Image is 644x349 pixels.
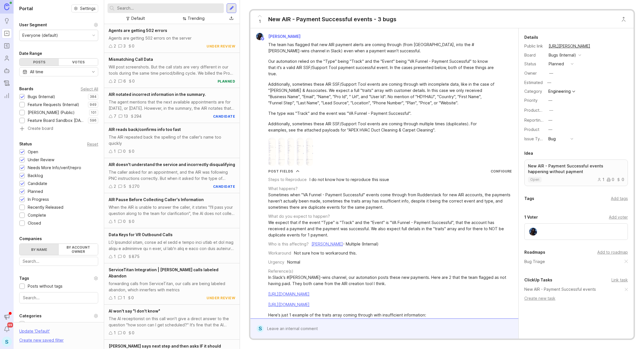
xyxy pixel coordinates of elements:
img: https://canny-assets.io/images/22e14444b3e8e86b857810b0f99ed577.png [306,138,313,166]
p: 949 [90,102,96,107]
div: Will post screenshots. But the call stats are very different in our tools during the same time pe... [109,64,235,76]
h1: Portal [19,5,33,12]
div: Uncategorized only [28,321,65,327]
label: By account owner [59,244,98,255]
div: 0 [617,178,624,182]
div: 294 [134,113,141,119]
div: Categories [19,313,42,319]
div: Feature Requests (Internal) [28,102,79,108]
div: 2 [114,43,116,49]
div: 270 [132,183,139,189]
div: Select All [81,87,98,91]
div: under review [207,296,235,300]
span: ServiceTitan Integration | [PERSON_NAME] calls labeled Abandon [109,267,218,278]
a: Tim Fischer[PERSON_NAME] [253,33,305,40]
div: Urgency [268,259,284,265]
div: 0 [132,330,134,336]
div: Add to roadmap [597,249,628,255]
div: 13 [124,113,128,119]
div: 1 [114,295,116,301]
div: under review [207,44,235,49]
div: When the AIR is unable to answer the caller, it states "I'll pass your question along to the team... [109,204,235,217]
div: 0 [132,78,135,84]
button: Close button [618,14,629,25]
div: 0 [607,178,614,182]
div: Board [524,52,544,58]
img: Tim Fischer [529,228,537,236]
label: ProductboardID [524,108,554,113]
div: [PERSON_NAME] (Public) [28,109,75,116]
div: Details [524,34,538,41]
div: — [548,97,552,104]
div: Agents are getting 502 errors on the server [109,35,235,41]
div: The AIR repeated back the spelling of the caller's name too quickly [109,134,235,147]
a: [PERSON_NAME] [312,242,343,246]
div: Idea [524,150,533,157]
p: 596 [90,118,96,123]
span: Mismatching Call Data [109,57,153,62]
input: Search... [23,295,95,301]
div: Post Fields [268,169,293,174]
a: Autopilot [2,66,12,76]
div: The agent mentions that the next available appointments are for [DATE], or [DATE]. However, in th... [109,99,235,111]
div: New AIR - Payment Successful events - 3 bugs [268,15,396,23]
div: Add voter [609,214,628,220]
div: Owner [524,70,544,76]
div: Our automation relied on the "Type" being "Track" and the "Event" being "VA Funnel - Payment Succ... [268,58,495,77]
div: 2 [114,78,116,84]
div: Boards [19,85,33,92]
svg: toggle icon [89,70,98,74]
a: Data Keys for VR Outbound CallsLO Ipsumdol sitam, conse ad el sedd e tempo inci utlab et dol mag ... [104,228,240,263]
div: Open [28,149,38,155]
div: 1 [114,330,116,336]
div: Link task [611,277,628,283]
div: Workaround [268,250,291,256]
a: Bug Triage [524,258,545,265]
div: Create new saved filter [19,337,64,343]
div: Candidate [28,180,47,187]
div: Bugs (Internal) [28,94,55,100]
a: Roadmaps [2,41,12,51]
div: Additionally, sometimes these AIR SSF/Support Tool events are coming through multiple times (dupl... [268,121,495,133]
img: https://canny-assets.io/images/dd3df999f9d6f1fa790db317f1c47722.png [297,138,304,166]
div: Under Review [28,157,54,163]
div: Bug [548,136,556,142]
div: We expect that if the event "Type" is "Track" and the "Event" is "VA Funnel - Payment Successful"... [268,219,512,238]
a: Reporting [2,91,12,101]
label: Product [524,127,539,132]
a: AIR reads back/confirms info too fastThe AIR repeated back the spelling of the caller's name too ... [104,123,240,158]
div: — [549,107,553,113]
div: Companies [19,235,42,242]
span: Agents are getting 502 errors [109,28,167,33]
div: Needs More Info/verif/repro [28,165,81,171]
div: 0 [123,330,126,336]
div: 0 [123,253,126,260]
a: New AIR - Payment Successful events [524,286,596,292]
button: Notifications [2,324,12,334]
div: planned [218,79,235,84]
div: The team has flagged that new AIR payment alerts are coming through (from [GEOGRAPHIC_DATA], into... [268,42,495,54]
div: What happens? [268,186,298,192]
div: Date Range [19,50,42,57]
a: [URL][DOMAIN_NAME] [268,302,310,307]
div: 0 [131,295,134,301]
img: Tim Fischer [256,33,263,40]
button: Post Fields [268,169,299,174]
p: 384 [90,94,96,99]
span: 99 [7,322,13,328]
div: Tags [524,195,534,202]
label: Issue Type [524,136,545,141]
div: Public link [524,43,544,49]
a: AI won't say "I don't know"The AI receptionist on this call won't give a direct answer to the que... [104,305,240,340]
div: Complete [28,212,46,218]
div: I do not know how to reproduce this issue [310,176,389,183]
a: Settings [71,5,98,12]
div: Tags [19,275,29,282]
div: 875 [132,253,139,260]
div: All time [30,69,43,75]
div: The AI receptionist on this call won't give a direct answer to the question "how soon can I get s... [109,316,235,328]
div: Bugs (Internal) [549,52,576,58]
button: Announcements [2,312,12,322]
img: https://canny-assets.io/images/5299044e1cbfc61c81e168a4ec692471.png [268,138,276,166]
a: Changelog [2,78,12,88]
